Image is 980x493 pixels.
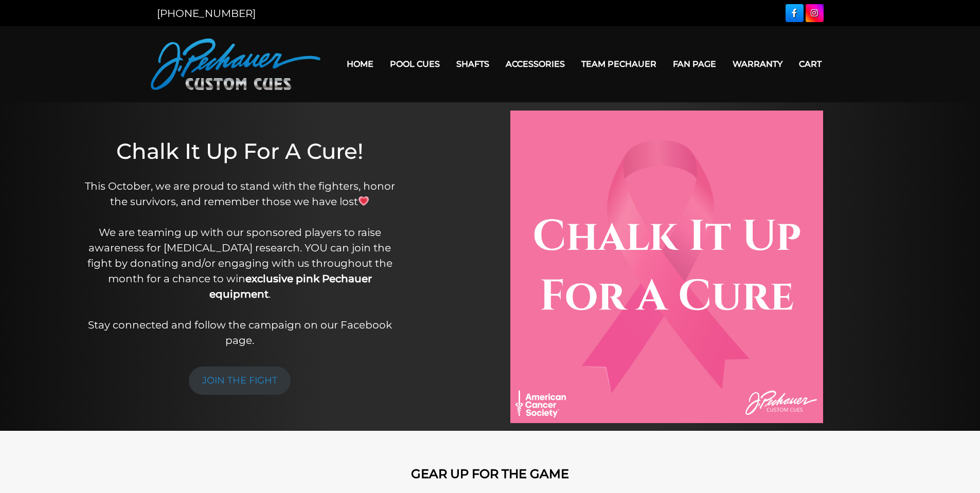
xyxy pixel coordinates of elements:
[724,51,791,77] a: Warranty
[497,51,573,77] a: Accessories
[151,39,320,90] img: Pechauer Custom Cues
[359,196,369,206] img: 💗
[209,272,372,300] strong: exclusive pink Pechauer equipment
[573,51,665,77] a: Team Pechauer
[79,138,401,164] h1: Chalk It Up For A Cure!
[157,7,256,20] a: [PHONE_NUMBER]
[448,51,497,77] a: Shafts
[411,466,569,481] strong: GEAR UP FOR THE GAME
[189,367,291,395] a: JOIN THE FIGHT
[791,51,830,77] a: Cart
[79,178,401,348] p: This October, we are proud to stand with the fighters, honor the survivors, and remember those we...
[665,51,724,77] a: Fan Page
[382,51,448,77] a: Pool Cues
[338,51,382,77] a: Home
